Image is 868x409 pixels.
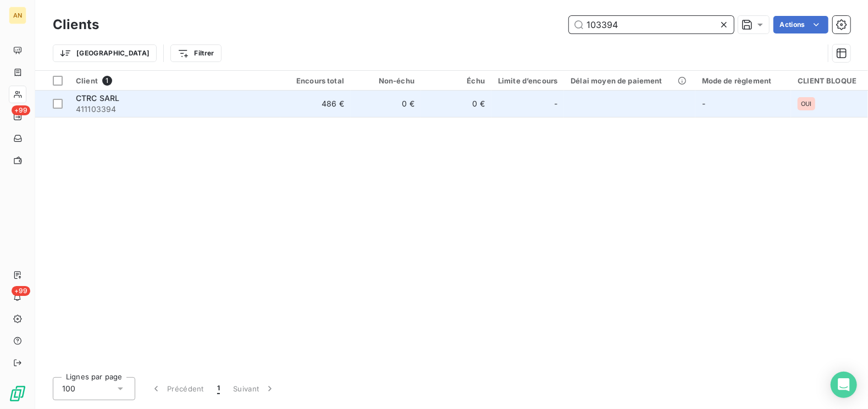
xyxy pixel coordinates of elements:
span: - [702,99,705,108]
span: - [554,98,557,109]
div: Open Intercom Messenger [831,372,857,398]
input: Rechercher [569,16,734,33]
span: 1 [102,76,112,86]
button: 1 [211,377,226,400]
span: +99 [12,286,30,296]
div: Non-échu [357,76,414,85]
div: Délai moyen de paiement [571,76,688,85]
span: Client [76,76,98,85]
button: Précédent [144,377,211,400]
button: Filtrer [170,44,221,62]
div: Limite d’encours [498,76,557,85]
img: Logo LeanPay [9,385,26,402]
button: [GEOGRAPHIC_DATA] [53,44,157,62]
div: Échu [428,76,485,85]
div: Encours total [287,76,344,85]
span: 100 [62,383,75,394]
td: 0 € [421,91,491,117]
div: Mode de règlement [702,76,785,85]
span: 411103394 [76,104,274,115]
div: AN [9,7,26,24]
h3: Clients [53,15,99,35]
span: +99 [12,105,30,115]
td: 0 € [351,91,421,117]
span: CTRC SARL [76,93,119,103]
button: Actions [773,16,828,33]
span: OUI [801,100,811,107]
td: 486 € [280,91,351,117]
button: Suivant [226,377,282,400]
span: 1 [217,383,220,394]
